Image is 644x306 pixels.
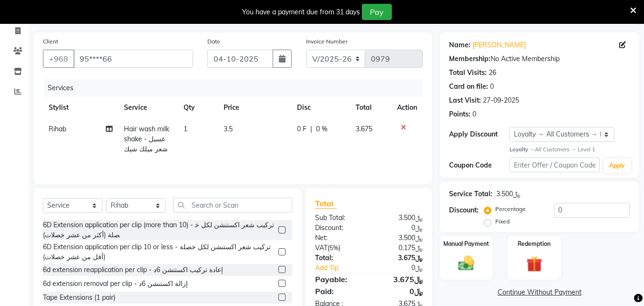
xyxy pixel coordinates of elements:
[453,254,479,272] img: _cash.svg
[43,293,115,303] div: Tape Extensions (1 pair)
[297,124,307,134] span: 0 F
[495,217,510,226] label: Fixed
[291,97,350,118] th: Disc
[518,240,551,248] label: Redemption
[449,205,479,215] div: Discount:
[43,220,275,240] div: 6D Extension application per clip (more than 10) - تركيب شعر اكستنشن لكل خصلة (أكثر من عشر خصلات)
[449,109,470,119] div: Points:
[44,79,430,97] div: Services
[449,129,509,139] div: Apply Discount
[449,82,488,92] div: Card on file:
[603,158,631,173] button: Apply
[43,50,74,68] button: +968
[521,254,547,274] img: _gift.svg
[124,125,169,153] span: Hair wash milkshake - غسيل شعر ميلك شيك
[118,97,178,118] th: Service
[315,243,327,252] span: VAT
[369,233,430,243] div: ﷼3.500
[483,95,519,106] div: 27-09-2025
[308,263,379,273] a: Add Tip
[369,274,430,285] div: ﷼3.675
[490,82,494,92] div: 0
[449,40,470,50] div: Name:
[43,97,118,118] th: Stylist
[308,233,369,243] div: Net:
[329,244,338,252] span: 5%
[472,40,526,50] a: [PERSON_NAME]
[173,198,292,212] input: Search or Scan
[496,189,521,199] div: ﷼3.500
[242,7,360,17] div: You have a payment due from 31 days
[391,97,423,118] th: Action
[449,54,630,64] div: No Active Membership
[315,199,337,209] span: Total
[184,125,187,133] span: 1
[369,285,430,297] div: ﷼0
[207,37,220,46] label: Date
[308,274,369,285] div: Payable:
[224,125,233,133] span: 3.5
[369,223,430,233] div: ﷼0
[308,213,369,223] div: Sub Total:
[350,97,391,118] th: Total
[308,253,369,263] div: Total:
[306,37,348,46] label: Invoice Number
[369,213,430,223] div: ﷼3.500
[510,146,535,153] strong: Loyalty →
[369,253,430,263] div: ﷼3.675
[489,68,496,78] div: 26
[379,263,430,273] div: ﷼0
[449,54,491,64] div: Membership:
[308,243,369,253] div: ( )
[449,68,487,78] div: Total Visits:
[308,223,369,233] div: Discount:
[43,265,223,275] div: 6d extension reapplication per clip - إعادة تركيب اكستنشن 6د
[43,37,58,46] label: Client
[495,205,526,213] label: Percentage
[449,95,481,106] div: Last Visit:
[369,243,430,253] div: ﷼0.175
[362,4,392,20] button: Pay
[178,97,218,118] th: Qty
[472,109,476,119] div: 0
[310,124,312,134] span: |
[510,158,600,172] input: Enter Offer / Coupon Code
[441,287,637,297] a: Continue Without Payment
[308,285,369,297] div: Paid:
[43,242,275,262] div: 6D Extension application per clip 10 or less - تركيب شعر اكستنشن لكل خصلة (أقل من عشر خصلات)
[510,146,630,154] div: All Customers → Level 1
[449,160,509,170] div: Coupon Code
[218,97,292,118] th: Price
[43,279,188,289] div: 6d extension removal per clip - إزالة اكستنشن 6د
[316,124,327,134] span: 0 %
[73,50,193,68] input: Search by Name/Mobile/Email/Code
[49,125,66,133] span: Rihab
[449,189,492,199] div: Service Total:
[356,125,372,133] span: 3.675
[443,240,489,248] label: Manual Payment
